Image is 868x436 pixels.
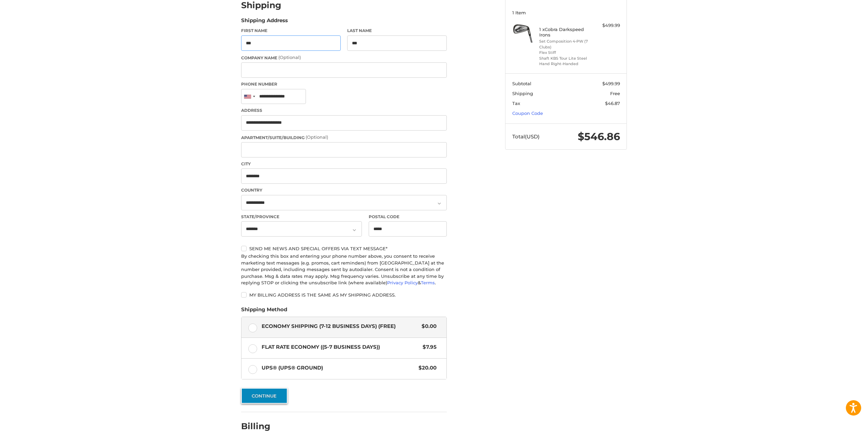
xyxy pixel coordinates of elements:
[262,343,420,351] span: Flat Rate Economy ((5-7 Business Days))
[306,134,328,140] small: (Optional)
[421,280,435,285] a: Terms
[347,28,447,34] label: Last Name
[241,388,288,404] button: Continue
[419,343,437,351] span: $7.95
[812,418,868,436] iframe: Google Customer Reviews
[387,280,418,285] a: Privacy Policy
[241,54,447,61] label: Company Name
[512,81,531,86] span: Subtotal
[602,81,620,86] span: $499.99
[539,50,591,56] li: Flex Stiff
[539,27,591,38] h4: 1 x Cobra Darkspeed Irons
[262,364,415,372] span: UPS® (UPS® Ground)
[241,421,281,432] h2: Billing
[241,246,447,251] label: Send me news and special offers via text message*
[512,91,533,96] span: Shipping
[415,364,437,372] span: $20.00
[241,134,447,141] label: Apartment/Suite/Building
[241,107,447,114] label: Address
[539,39,591,50] li: Set Composition 4-PW (7 Clubs)
[539,56,591,61] li: Shaft KBS Tour Lite Steel
[278,55,301,60] small: (Optional)
[241,292,447,298] label: My billing address is the same as my shipping address.
[241,161,447,167] label: City
[418,322,437,330] span: $0.00
[369,214,447,220] label: Postal Code
[241,187,447,193] label: Country
[512,10,620,15] h3: 1 Item
[593,22,620,29] div: $499.99
[512,101,520,106] span: Tax
[578,130,620,143] span: $546.86
[539,61,591,67] li: Hand Right-Handed
[241,89,257,104] div: United States: +1
[241,253,447,286] div: By checking this box and entering your phone number above, you consent to receive marketing text ...
[605,101,620,106] span: $46.87
[241,81,447,87] label: Phone Number
[512,133,540,140] span: Total (USD)
[262,322,418,330] span: Economy Shipping (7-12 Business Days) (Free)
[241,214,362,220] label: State/Province
[610,91,620,96] span: Free
[241,306,287,317] legend: Shipping Method
[241,28,341,34] label: First Name
[241,17,288,28] legend: Shipping Address
[512,110,543,116] a: Coupon Code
